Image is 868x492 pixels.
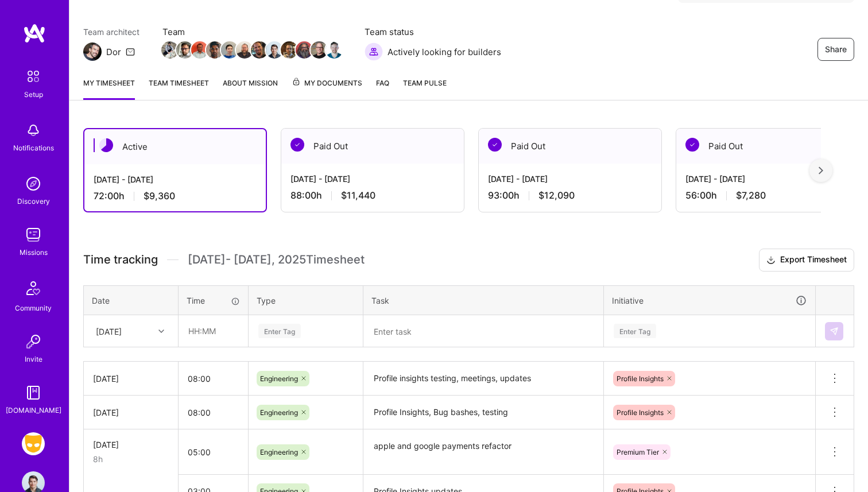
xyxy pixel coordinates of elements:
[23,23,46,44] img: logo
[96,325,122,337] div: [DATE]
[17,195,50,207] div: Discovery
[363,285,604,315] th: Task
[187,295,240,307] div: Time
[281,129,464,164] div: Paid Out
[93,439,169,451] div: [DATE]
[93,453,169,465] div: 8h
[311,41,328,59] img: Team Member Avatar
[325,41,343,59] img: Team Member Avatar
[6,404,61,416] div: [DOMAIN_NAME]
[685,189,850,202] div: 56:00 h
[25,353,42,365] div: Invite
[192,40,207,60] a: Team Member Avatar
[479,129,661,164] div: Paid Out
[83,77,135,100] a: My timesheet
[93,373,169,385] div: [DATE]
[365,397,602,428] textarea: Profile Insights, Bug bashes, testing
[179,397,248,428] input: HH:MM
[403,77,447,100] a: Team Pulse
[617,374,664,383] span: Profile Insights
[22,223,45,246] img: teamwork
[281,41,298,59] img: Team Member Avatar
[179,363,248,394] input: HH:MM
[685,138,699,152] img: Paid Out
[819,166,823,175] img: right
[736,189,766,202] span: $7,280
[341,189,375,202] span: $11,440
[191,41,208,59] img: Team Member Avatar
[94,173,257,185] div: [DATE] - [DATE]
[83,253,158,267] span: Time tracking
[237,40,252,60] a: Team Member Avatar
[387,46,501,58] span: Actively looking for builders
[260,374,298,383] span: Engineering
[22,172,45,195] img: discovery
[267,40,282,60] a: Team Member Avatar
[617,448,659,456] span: Premium Tier
[206,41,223,59] img: Team Member Avatar
[176,41,193,59] img: Team Member Avatar
[158,328,164,334] i: icon Chevron
[22,381,45,404] img: guide book
[19,432,48,455] a: Grindr: Mobile + BE + Cloud
[83,42,102,61] img: Team Architect
[177,40,192,60] a: Team Member Avatar
[15,302,52,314] div: Community
[84,285,179,315] th: Date
[292,77,362,90] span: My Documents
[365,26,501,38] span: Team status
[817,38,854,61] button: Share
[84,129,266,164] div: Active
[488,189,652,202] div: 93:00 h
[260,408,298,417] span: Engineering
[297,40,312,60] a: Team Member Avatar
[149,77,209,100] a: Team timesheet
[94,190,257,202] div: 72:00 h
[22,119,45,142] img: bell
[376,77,389,100] a: FAQ
[106,46,121,58] div: Dor
[179,316,247,346] input: HH:MM
[614,322,656,340] div: Enter Tag
[365,431,602,474] textarea: apple and google payments refactor
[612,294,807,307] div: Initiative
[20,246,48,258] div: Missions
[282,40,297,60] a: Team Member Avatar
[830,327,839,336] img: Submit
[93,406,169,419] div: [DATE]
[292,77,362,100] a: My Documents
[676,129,859,164] div: Paid Out
[207,40,222,60] a: Team Member Avatar
[144,190,175,202] span: $9,360
[236,41,253,59] img: Team Member Avatar
[825,44,847,55] span: Share
[685,173,850,185] div: [DATE] - [DATE]
[83,26,139,38] span: Team architect
[188,253,365,267] span: [DATE] - [DATE] , 2025 Timesheet
[222,40,237,60] a: Team Member Avatar
[290,173,455,185] div: [DATE] - [DATE]
[403,79,447,87] span: Team Pulse
[296,41,313,59] img: Team Member Avatar
[99,138,113,152] img: Active
[759,249,854,272] button: Export Timesheet
[179,437,248,467] input: HH:MM
[488,138,502,152] img: Paid Out
[249,285,363,315] th: Type
[162,26,342,38] span: Team
[327,40,342,60] a: Team Member Avatar
[617,408,664,417] span: Profile Insights
[161,41,179,59] img: Team Member Avatar
[251,41,268,59] img: Team Member Avatar
[365,42,383,61] img: Actively looking for builders
[290,189,455,202] div: 88:00 h
[488,173,652,185] div: [DATE] - [DATE]
[538,189,575,202] span: $12,090
[20,274,47,302] img: Community
[221,41,238,59] img: Team Member Avatar
[260,448,298,456] span: Engineering
[13,142,54,154] div: Notifications
[22,330,45,353] img: Invite
[22,432,45,455] img: Grindr: Mobile + BE + Cloud
[312,40,327,60] a: Team Member Avatar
